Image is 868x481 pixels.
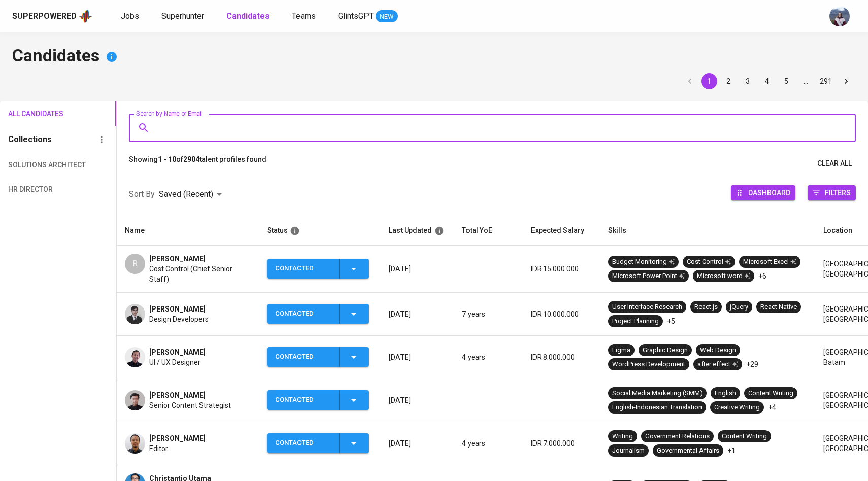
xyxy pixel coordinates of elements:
th: Total YoE [454,216,523,246]
button: Go to page 3 [740,73,756,89]
div: Microsoft word [697,271,750,281]
div: … [797,76,814,86]
p: [DATE] [389,438,446,449]
span: UI / UX Designer [149,357,201,367]
div: Social Media Marketing (SMM) [612,389,703,398]
div: React.js [694,302,718,312]
a: Superpoweredapp logo [12,9,92,24]
div: Microsoft Power Point [612,271,685,281]
div: Journalism [612,446,645,456]
button: Go to page 5 [778,73,794,89]
h4: Candidates [12,45,856,69]
span: [PERSON_NAME] [149,304,206,314]
th: Skills [600,216,815,246]
div: Microsoft Excel [743,257,796,267]
div: Budget Monitoring [612,257,675,267]
button: Go to page 2 [720,73,737,89]
button: Dashboard [731,185,795,200]
span: All Candidates [8,108,63,120]
div: Content Writing [748,389,793,398]
a: Jobs [121,10,141,23]
p: Showing of talent profiles found [129,154,266,173]
span: Superhunter [161,11,204,21]
p: IDR 7.000.000 [531,438,592,449]
span: [PERSON_NAME] [149,433,206,443]
div: Creative Writing [714,403,760,413]
p: [DATE] [389,395,446,405]
span: Senior Content Strategist [149,400,231,410]
a: Superhunter [161,10,206,23]
b: Candidates [226,11,270,21]
span: GlintsGPT [338,11,374,21]
button: Filters [808,185,856,200]
div: Saved (Recent) [159,185,225,204]
button: Contacted [267,433,369,453]
p: +1 [727,445,736,456]
span: HR Director [8,183,63,196]
img: 4f26e2e1c19c32cebac3224b39a08bea.jpg [125,390,145,410]
p: IDR 10.000.000 [531,309,592,319]
p: Saved (Recent) [159,188,213,200]
p: Sort By [129,188,155,200]
div: Contacted [275,259,331,279]
div: Project Planning [612,317,659,326]
img: app logo [79,9,92,24]
th: Last Updated [381,216,454,246]
img: 4b3c3c7064ab9647040cf3bbe67ac592.jpeg [125,304,145,324]
div: Contacted [275,304,331,324]
span: Teams [292,11,316,21]
p: [DATE] [389,309,446,319]
div: Cost Control [687,257,731,267]
p: +4 [768,402,776,413]
img: 8aba81512aeedee35d9a129fd98256d9.png [125,347,145,367]
div: English-Indonesian Translation [612,403,702,413]
span: Dashboard [748,186,790,199]
div: React Native [760,302,797,312]
img: yH5BAEAAAAALAAAAAABAAEAAAIBRAA7 [207,348,215,356]
div: Government Relations [645,432,710,441]
h6: Collections [8,132,52,147]
p: +5 [667,316,675,326]
p: +6 [758,271,766,281]
div: Figma [612,346,630,355]
a: GlintsGPT NEW [338,10,398,23]
a: Candidates [226,10,272,23]
button: Go to page 4 [759,73,775,89]
p: IDR 8.000.000 [531,352,592,362]
span: Filters [825,186,851,199]
p: +29 [746,359,758,369]
button: Contacted [267,304,369,324]
div: Graphic Design [643,346,688,355]
button: page 1 [701,73,717,89]
p: [DATE] [389,264,446,274]
span: Jobs [121,11,139,21]
p: IDR 15.000.000 [531,264,592,274]
span: Solutions Architect [8,159,63,171]
span: NEW [376,12,398,22]
div: English [715,389,736,398]
span: [PERSON_NAME] [149,347,206,357]
div: Contacted [275,433,331,453]
button: Go to next page [838,73,854,89]
p: 4 years [462,438,515,449]
div: Superpowered [12,11,77,22]
a: Teams [292,10,318,23]
button: Contacted [267,390,369,410]
div: jQuery [730,302,748,312]
p: [DATE] [389,352,446,362]
img: 301a0c744de774ac17c695cfedf9fe0b.jpeg [125,433,145,454]
button: Clear All [813,154,856,173]
th: Status [259,216,381,246]
b: 1 - 10 [158,155,176,163]
th: Name [117,216,259,246]
button: Contacted [267,347,369,367]
div: R [125,254,145,274]
div: WordPress Development [612,360,685,369]
img: christine.raharja@glints.com [829,6,850,26]
nav: pagination navigation [680,73,856,89]
span: Design Developers [149,314,209,324]
span: Editor [149,443,168,454]
div: Web Design [700,346,736,355]
button: Go to page 291 [817,73,835,89]
th: Expected Salary [523,216,600,246]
